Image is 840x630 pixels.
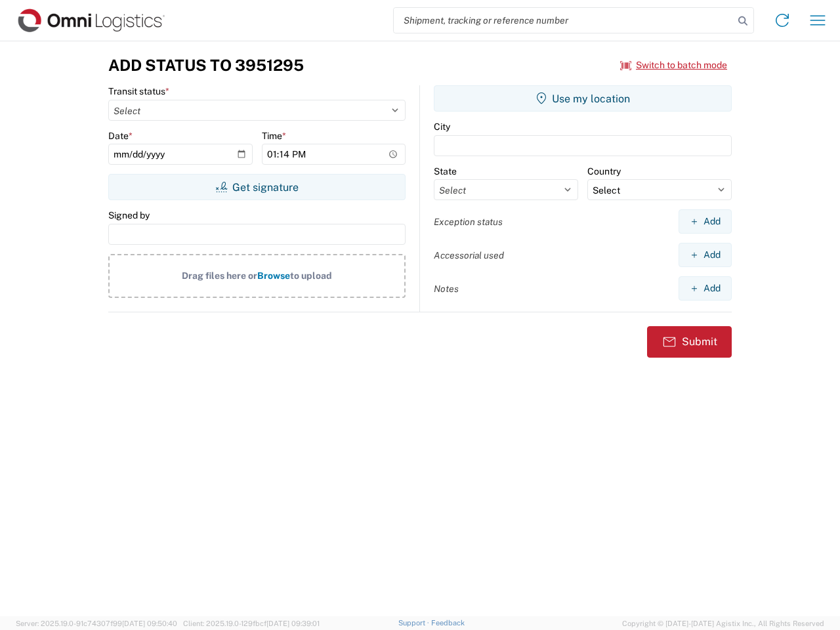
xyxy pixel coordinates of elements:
[647,326,732,358] button: Submit
[257,270,290,281] span: Browse
[16,619,177,627] span: Server: 2025.19.0-91c74307f99
[108,174,406,200] button: Get signature
[266,619,320,627] span: [DATE] 09:39:01
[431,619,465,627] a: Feedback
[122,619,177,627] span: [DATE] 09:50:40
[620,54,727,76] button: Switch to batch mode
[183,619,320,627] span: Client: 2025.19.0-129fbcf
[182,270,257,281] span: Drag files here or
[434,85,732,112] button: Use my location
[434,121,450,133] label: City
[290,270,332,281] span: to upload
[108,130,133,142] label: Date
[398,619,431,627] a: Support
[108,209,150,221] label: Signed by
[108,85,169,97] label: Transit status
[394,8,734,33] input: Shipment, tracking or reference number
[622,618,824,629] span: Copyright © [DATE]-[DATE] Agistix Inc., All Rights Reserved
[262,130,286,142] label: Time
[587,165,621,177] label: Country
[679,209,732,234] button: Add
[108,56,304,75] h3: Add Status to 3951295
[679,276,732,301] button: Add
[434,216,503,228] label: Exception status
[434,283,459,295] label: Notes
[434,249,504,261] label: Accessorial used
[434,165,457,177] label: State
[679,243,732,267] button: Add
